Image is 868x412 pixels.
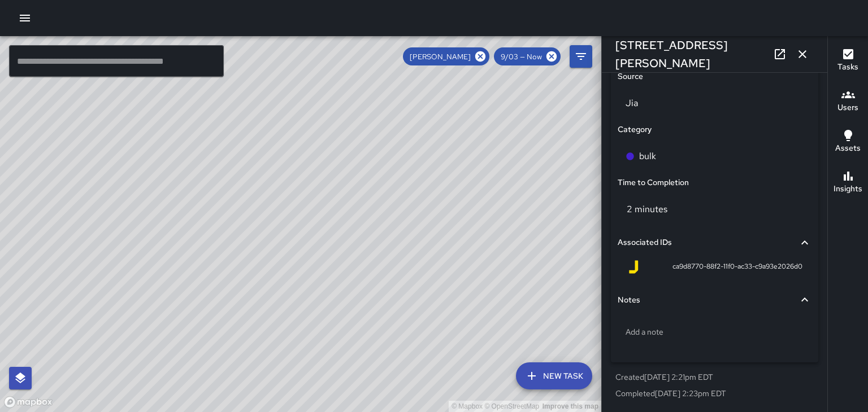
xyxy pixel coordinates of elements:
button: Insights [828,163,868,203]
div: Notes [618,287,811,313]
button: New Task [516,362,592,389]
span: ca9d8770-88f2-11f0-ac33-c9a93e2026d0 [672,261,802,273]
h6: Time to Completion [618,177,689,189]
p: Created [DATE] 2:21pm EDT [615,371,814,383]
h6: [STREET_ADDRESS][PERSON_NAME] [615,36,769,72]
p: 2 minutes [627,203,667,215]
p: Completed [DATE] 2:23pm EDT [615,388,814,399]
button: Tasks [828,41,868,81]
p: Jia [626,97,804,110]
span: [PERSON_NAME] [403,52,478,62]
div: Associated IDs [618,230,811,256]
h6: Category [618,124,652,136]
h6: Associated IDs [618,236,672,249]
div: 9/03 — Now [494,47,561,65]
p: bulk [639,150,656,163]
h6: Tasks [837,61,858,73]
p: Add a note [626,326,804,338]
button: Users [828,81,868,122]
h6: Notes [618,294,640,306]
div: [PERSON_NAME] [403,47,489,65]
h6: Insights [834,183,862,195]
h6: Assets [835,142,861,155]
h6: Source [618,71,643,83]
button: Filters [570,45,592,68]
button: Assets [828,122,868,163]
span: 9/03 — Now [494,52,549,62]
h6: Users [837,102,858,114]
